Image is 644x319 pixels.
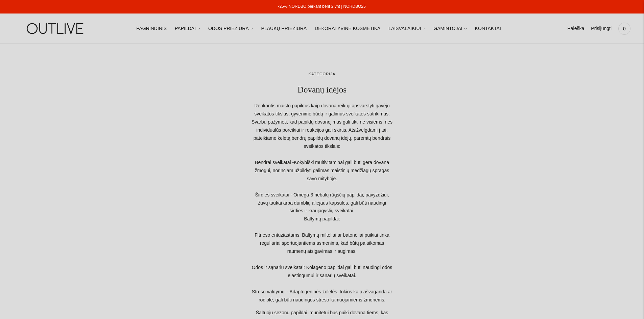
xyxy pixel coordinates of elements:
a: -25% NORDBO perkant bent 2 vnt | NORDBO25 [278,4,365,9]
a: KONTAKTAI [475,21,501,36]
a: ODOS PRIEŽIŪRA [208,21,253,36]
span: 0 [620,24,629,33]
a: PLAUKŲ PRIEŽIŪRA [261,21,307,36]
a: DEKORATYVINĖ KOSMETIKA [315,21,380,36]
a: 0 [618,21,630,36]
a: PAPILDAI [175,21,200,36]
a: GAMINTOJAI [433,21,467,36]
a: Paieška [567,21,584,36]
a: LAISVALAIKIUI [388,21,425,36]
a: PAGRINDINIS [136,21,167,36]
a: Prisijungti [591,21,612,36]
img: OUTLIVE [14,17,98,40]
